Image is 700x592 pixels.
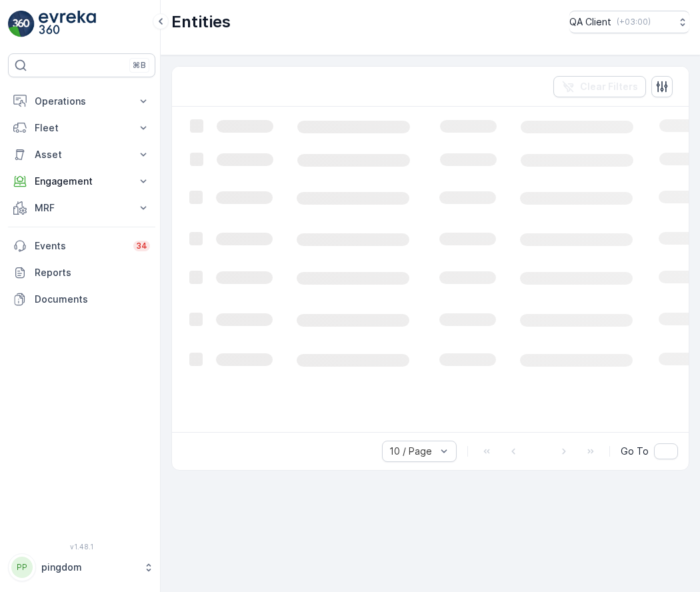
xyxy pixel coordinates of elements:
a: Events34 [8,233,155,259]
img: logo [8,11,35,37]
a: Documents [8,286,155,313]
button: Clear Filters [553,76,646,97]
button: Operations [8,88,155,115]
p: Fleet [35,121,129,135]
p: QA Client [569,15,611,29]
p: MRF [35,201,129,215]
p: Reports [35,266,150,279]
img: logo_light-DOdMpM7g.png [39,11,96,37]
p: Documents [35,293,150,306]
p: Asset [35,148,129,161]
p: 34 [136,241,147,251]
span: v 1.48.1 [8,543,155,551]
button: MRF [8,195,155,221]
button: Engagement [8,168,155,195]
div: PP [11,557,33,578]
p: Engagement [35,175,129,188]
p: ( +03:00 ) [617,17,651,27]
p: pingdom [41,561,137,574]
p: Clear Filters [580,80,638,93]
p: Entities [171,11,231,33]
p: Operations [35,95,129,108]
button: PPpingdom [8,553,155,581]
button: Fleet [8,115,155,141]
button: Asset [8,141,155,168]
a: Reports [8,259,155,286]
p: Events [35,239,125,253]
p: ⌘B [133,60,146,71]
button: QA Client(+03:00) [569,11,689,33]
span: Go To [621,445,649,458]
